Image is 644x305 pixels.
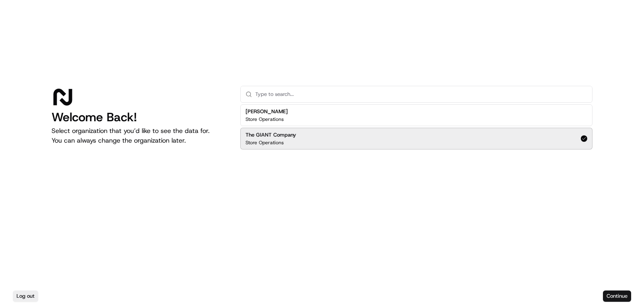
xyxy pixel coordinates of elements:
h2: The GIANT Company [246,131,296,139]
h1: Welcome Back! [52,110,227,124]
p: Select organization that you’d like to see the data for. You can always change the organization l... [52,126,227,145]
p: Store Operations [246,116,284,122]
input: Type to search... [255,86,587,102]
div: Suggestions [240,103,592,151]
p: Store Operations [246,139,284,146]
h2: [PERSON_NAME] [246,108,288,115]
button: Continue [603,290,631,302]
button: Log out [13,290,38,302]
